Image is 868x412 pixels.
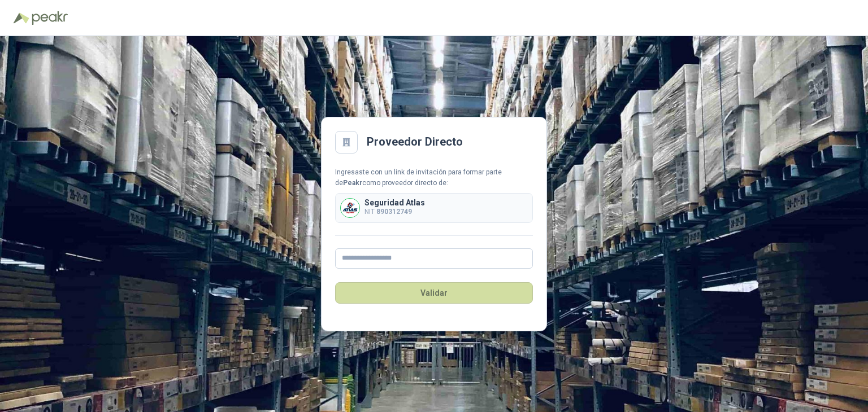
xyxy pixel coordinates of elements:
[335,167,533,189] div: Ingresaste con un link de invitación para formar parte de como proveedor directo de:
[32,11,68,25] img: Peakr
[343,179,362,187] b: Peakr
[364,199,425,207] p: Seguridad Atlas
[376,208,412,216] b: 890312749
[341,199,359,217] img: Company Logo
[14,12,29,24] img: Logo
[335,282,533,304] button: Validar
[364,207,425,217] p: NIT
[367,133,463,151] h2: Proveedor Directo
